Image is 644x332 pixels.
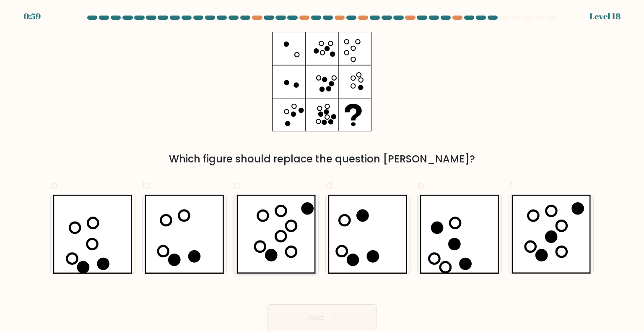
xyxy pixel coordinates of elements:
[589,10,621,23] div: Level 18
[234,177,243,193] span: c.
[417,177,426,193] span: e.
[267,304,377,331] button: Next
[142,177,152,193] span: b.
[50,177,60,193] span: a.
[23,10,41,23] div: 0:59
[509,177,514,193] span: f.
[325,177,335,193] span: d.
[55,152,589,167] div: Which figure should replace the question [PERSON_NAME]?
